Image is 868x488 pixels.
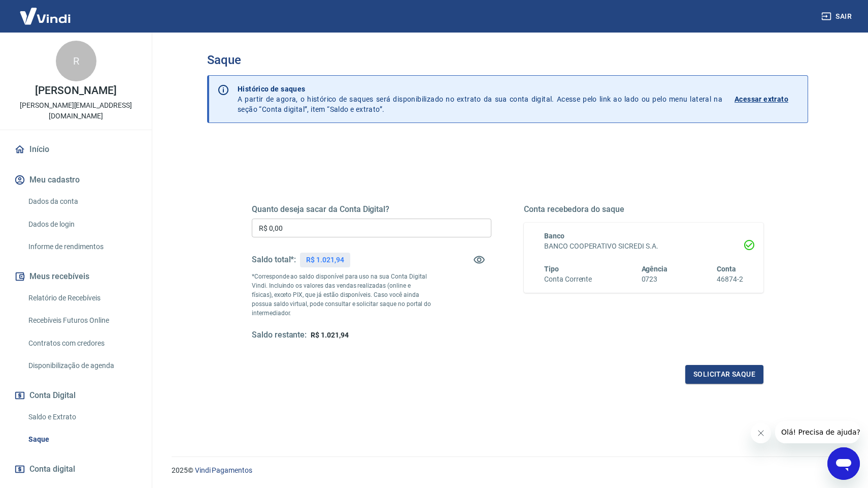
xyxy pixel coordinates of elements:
[735,84,799,114] a: Acessar extrato
[819,7,856,26] button: Sair
[306,255,344,265] p: R$ 1.021,94
[717,274,743,285] h6: 46874-2
[35,85,116,96] p: [PERSON_NAME]
[12,458,140,480] a: Conta digital
[24,191,140,212] a: Dados da conta
[24,288,140,309] a: Relatório de Recebíveis
[29,462,75,476] span: Conta digital
[735,94,788,104] p: Acessar extrato
[311,331,348,339] span: R$ 1.021,94
[12,384,140,407] button: Conta Digital
[252,204,491,215] h5: Quanto deseja sacar da Conta Digital?
[544,265,559,273] span: Tipo
[238,84,722,94] p: Histórico de saques
[717,265,736,273] span: Conta
[751,423,771,443] iframe: Fechar mensagem
[827,447,860,480] iframe: Botão para abrir a janela de mensagens
[544,241,743,252] h6: BANCO COOPERATIVO SICREDI S.A.
[207,53,808,67] h3: Saque
[8,100,144,121] p: [PERSON_NAME][EMAIL_ADDRESS][DOMAIN_NAME]
[24,355,140,376] a: Disponibilização de agenda
[544,274,592,285] h6: Conta Corrente
[524,204,763,215] h5: Conta recebedora do saque
[24,214,140,235] a: Dados de login
[238,84,722,114] p: A partir de agora, o histórico de saques será disponibilizado no extrato da sua conta digital. Ac...
[12,1,78,32] img: Vindi
[24,310,140,331] a: Recebíveis Futuros Online
[195,466,252,474] a: Vindi Pagamentos
[24,407,140,428] a: Saldo e Extrato
[685,365,763,384] button: Solicitar saque
[252,272,431,318] p: *Corresponde ao saldo disponível para uso na sua Conta Digital Vindi. Incluindo os valores das ve...
[775,421,860,443] iframe: Mensagem da empresa
[24,429,140,450] a: Saque
[252,255,296,265] h5: Saldo total*:
[642,265,668,273] span: Agência
[24,333,140,354] a: Contratos com credores
[6,7,85,15] span: Olá! Precisa de ajuda?
[172,465,844,476] p: 2025 ©
[642,274,668,285] h6: 0723
[12,169,140,191] button: Meu cadastro
[544,232,564,240] span: Banco
[12,265,140,288] button: Meus recebíveis
[252,330,307,341] h5: Saldo restante:
[56,41,96,81] div: R
[12,138,140,161] a: Início
[24,236,140,257] a: Informe de rendimentos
